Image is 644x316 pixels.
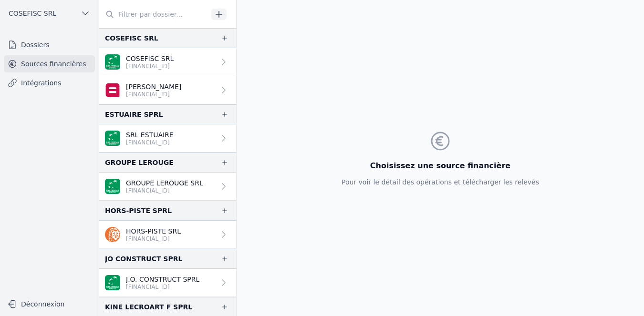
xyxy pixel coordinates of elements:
a: GROUPE LEROUGE SRL [FINANCIAL_ID] [99,173,236,201]
a: Dossiers [4,36,95,53]
button: COSEFISC SRL [4,6,95,21]
p: [PERSON_NAME] [126,82,181,92]
p: J.O. CONSTRUCT SPRL [126,275,199,284]
div: ESTUAIRE SPRL [105,109,163,120]
img: BNP_BE_BUSINESS_GEBABEBB.png [105,275,120,290]
p: SRL ESTUAIRE [126,130,174,140]
div: COSEFISC SRL [105,32,158,44]
a: Sources financières [4,55,95,72]
span: COSEFISC SRL [9,9,56,18]
a: [PERSON_NAME] [FINANCIAL_ID] [99,76,236,104]
p: GROUPE LEROUGE SRL [126,178,203,188]
input: Filtrer par dossier... [99,6,208,23]
p: Pour voir le détail des opérations et télécharger les relevés [342,177,539,187]
h3: Choisissez une source financière [342,160,539,172]
div: GROUPE LEROUGE [105,157,174,168]
button: Déconnexion [4,296,95,312]
a: SRL ESTUAIRE [FINANCIAL_ID] [99,124,236,153]
img: BNP_BE_BUSINESS_GEBABEBB.png [105,179,120,194]
p: [FINANCIAL_ID] [126,283,199,291]
a: J.O. CONSTRUCT SPRL [FINANCIAL_ID] [99,269,236,297]
p: [FINANCIAL_ID] [126,91,181,98]
p: [FINANCIAL_ID] [126,235,181,243]
a: Intégrations [4,74,95,92]
img: ing.png [105,227,120,242]
p: [FINANCIAL_ID] [126,187,203,194]
div: KINE LECROART F SPRL [105,301,192,313]
img: belfius-1.png [105,82,120,98]
p: [FINANCIAL_ID] [126,139,174,146]
a: HORS-PISTE SRL [FINANCIAL_ID] [99,221,236,249]
p: [FINANCIAL_ID] [126,62,174,70]
p: COSEFISC SRL [126,54,174,63]
div: HORS-PISTE SPRL [105,205,172,216]
div: JO CONSTRUCT SPRL [105,253,182,265]
a: COSEFISC SRL [FINANCIAL_ID] [99,48,236,76]
img: BNP_BE_BUSINESS_GEBABEBB.png [105,131,120,146]
img: BNP_BE_BUSINESS_GEBABEBB.png [105,54,120,70]
p: HORS-PISTE SRL [126,226,181,236]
